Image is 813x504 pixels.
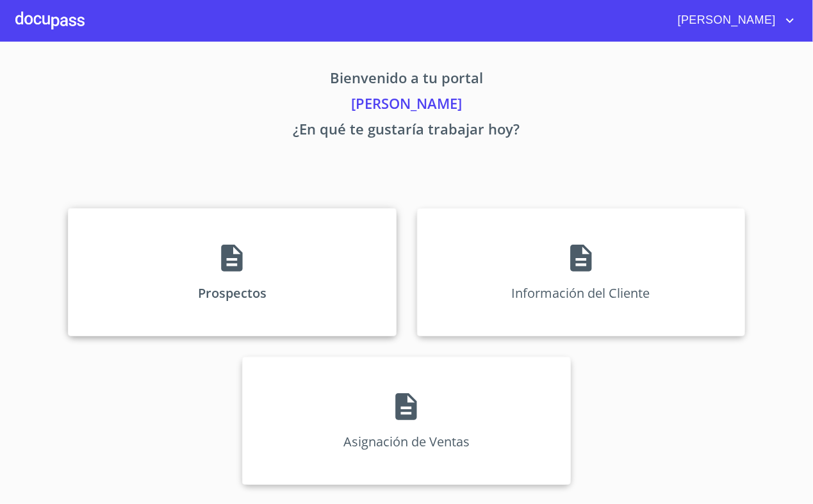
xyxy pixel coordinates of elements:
[668,10,782,31] span: [PERSON_NAME]
[343,433,470,450] p: Asignación de Ventas
[15,118,798,144] p: ¿En qué te gustaría trabajar hoy?
[198,284,267,302] p: Prospectos
[15,67,798,93] p: Bienvenido a tu portal
[668,10,798,31] button: account of current user
[512,284,650,302] p: Información del Cliente
[15,93,798,118] p: [PERSON_NAME]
